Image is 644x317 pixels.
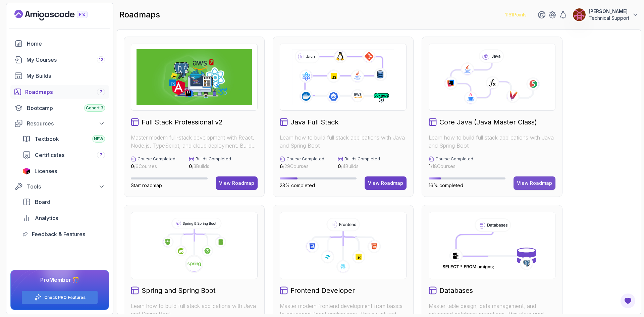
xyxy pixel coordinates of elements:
a: bootcamp [10,101,109,115]
p: Course Completed [286,156,324,162]
div: Bootcamp [27,104,105,112]
span: 0 [131,163,134,169]
p: Technical Support [589,15,629,21]
h2: Full Stack Professional v2 [142,117,223,127]
h2: Spring and Spring Boot [142,286,216,295]
p: 1161 Points [505,11,527,18]
span: 23% completed [280,182,315,188]
span: 7 [100,152,102,158]
a: builds [10,69,109,83]
div: View Roadmap [368,180,403,187]
img: jetbrains icon [22,168,31,174]
p: Builds Completed [196,156,231,162]
button: Check PRO Features [21,290,98,304]
a: roadmaps [10,85,109,99]
span: 0 [189,163,192,169]
span: Feedback & Features [32,230,85,238]
button: user profile image[PERSON_NAME]Technical Support [573,8,639,21]
h2: Databases [439,286,473,295]
button: Tools [10,180,109,193]
div: My Builds [26,72,105,80]
p: Course Completed [138,156,175,162]
button: View Roadmap [216,176,258,190]
button: Resources [10,117,109,129]
a: certificates [18,148,109,162]
div: Resources [27,119,105,127]
span: 16% completed [429,182,463,188]
a: feedback [18,227,109,241]
span: Start roadmap [131,182,162,188]
a: analytics [18,211,109,225]
span: Analytics [35,214,58,222]
a: courses [10,53,109,66]
img: Full Stack Professional v2 [137,49,252,105]
a: home [10,37,109,50]
span: 7 [100,89,102,95]
div: Tools [27,182,105,191]
div: Roadmaps [25,88,105,96]
a: board [18,195,109,209]
div: Home [27,40,105,48]
span: Textbook [35,135,59,143]
p: Course Completed [435,156,473,162]
button: Open Feedback Button [620,293,636,309]
span: Board [35,198,50,206]
p: Master modern full-stack development with React, Node.js, TypeScript, and cloud deployment. Build... [131,134,258,150]
img: user profile image [573,8,586,21]
div: View Roadmap [219,180,254,187]
p: [PERSON_NAME] [589,8,629,15]
span: Cohort 3 [86,105,103,111]
a: Landing page [14,10,103,20]
span: Certificates [35,151,64,159]
button: View Roadmap [514,176,555,190]
p: / 29 Courses [280,163,324,170]
h2: Core Java (Java Master Class) [439,117,537,127]
h2: Java Full Stack [290,117,338,127]
p: Builds Completed [344,156,380,162]
div: View Roadmap [517,180,552,187]
h2: Frontend Developer [290,286,355,295]
span: 12 [99,57,103,62]
a: textbook [18,132,109,146]
p: / 4 Builds [338,163,380,170]
span: Licenses [35,167,57,175]
a: Check PRO Features [44,295,86,300]
p: / 3 Builds [189,163,231,170]
span: 1 [429,163,431,169]
p: Learn how to build full stack applications with Java and Spring Boot [280,134,407,150]
p: Learn how to build full stack applications with Java and Spring Boot [429,134,555,150]
span: NEW [94,136,103,142]
button: View Roadmap [365,176,407,190]
span: 0 [338,163,341,169]
span: 6 [280,163,283,169]
p: / 6 Courses [131,163,175,170]
h2: roadmaps [119,9,160,20]
p: / 18 Courses [429,163,473,170]
div: My Courses [26,56,105,64]
a: licenses [18,164,109,178]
